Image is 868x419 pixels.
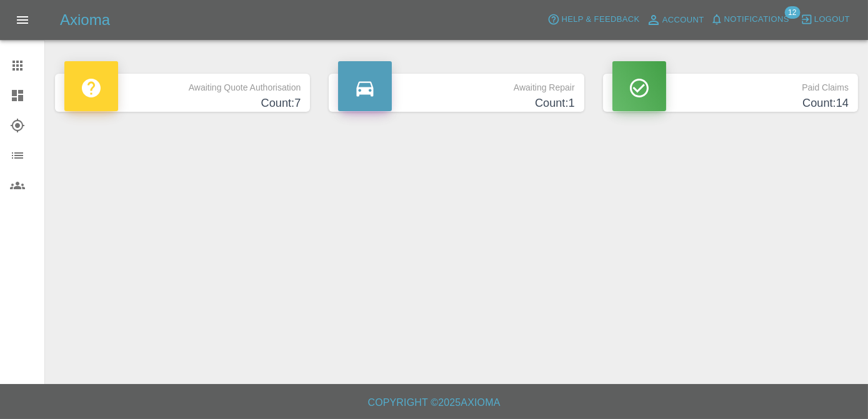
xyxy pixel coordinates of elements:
[338,74,574,95] p: Awaiting Repair
[612,74,849,95] p: Paid Claims
[561,12,639,27] span: Help & Feedback
[707,10,792,29] button: Notifications
[60,10,110,30] h5: Axioma
[64,95,301,112] h4: Count: 7
[64,74,301,95] p: Awaiting Quote Authorisation
[612,95,849,112] h4: Count: 14
[338,95,574,112] h4: Count: 1
[603,74,858,112] a: Paid ClaimsCount:14
[7,5,37,35] button: Open drawer
[784,6,800,19] span: 12
[662,13,704,27] span: Account
[10,394,858,412] h6: Copyright © 2025 Axioma
[55,74,310,112] a: Awaiting Quote AuthorisationCount:7
[329,74,584,112] a: Awaiting RepairCount:1
[643,10,707,30] a: Account
[544,10,642,29] button: Help & Feedback
[797,10,853,29] button: Logout
[724,12,789,27] span: Notifications
[814,12,850,27] span: Logout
